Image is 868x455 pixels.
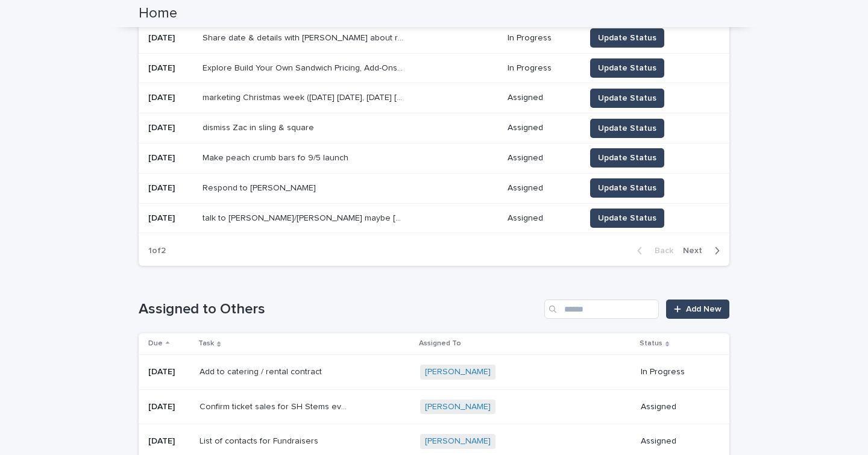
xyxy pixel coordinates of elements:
[139,236,175,266] p: 1 of 2
[590,148,664,168] button: Update Status
[544,300,659,319] input: Search
[139,113,729,143] tr: [DATE]dismiss Zac in sling & squaredismiss Zac in sling & square AssignedUpdate Status
[148,367,190,377] p: [DATE]
[598,182,656,194] span: Update Status
[598,32,656,44] span: Update Status
[419,337,461,350] p: Assigned To
[598,212,656,224] span: Update Status
[139,23,729,53] tr: [DATE]Share date & details with [PERSON_NAME] about removal of the small cup sizeShare date & det...
[148,33,193,43] p: [DATE]
[590,209,664,228] button: Update Status
[200,400,353,412] p: Confirm ticket sales for SH Stems event
[148,402,190,412] p: [DATE]
[590,89,664,108] button: Update Status
[508,123,576,133] p: Assigned
[200,434,321,447] p: List of contacts for Fundraisers
[678,245,729,256] button: Next
[203,121,316,133] p: dismiss Zac in sling & square
[139,53,729,83] tr: [DATE]Explore Build Your Own Sandwich Pricing, Add-Ons, etc.Explore Build Your Own Sandwich Prici...
[148,337,163,350] p: Due
[425,402,491,412] a: [PERSON_NAME]
[139,389,729,424] tr: [DATE]Confirm ticket sales for SH Stems eventConfirm ticket sales for SH Stems event [PERSON_NAME...
[203,151,351,163] p: Make peach crumb bars fo 9/5 launch
[640,337,662,350] p: Status
[686,305,722,313] span: Add New
[598,122,656,134] span: Update Status
[683,246,709,255] span: Next
[508,33,576,43] p: In Progress
[666,300,729,319] a: Add New
[598,92,656,104] span: Update Status
[508,213,576,224] p: Assigned
[590,119,664,138] button: Update Status
[203,181,318,193] p: Respond to [PERSON_NAME]
[148,213,193,224] p: [DATE]
[508,183,576,193] p: Assigned
[508,63,576,74] p: In Progress
[139,143,729,173] tr: [DATE]Make peach crumb bars fo 9/5 launchMake peach crumb bars fo 9/5 launch AssignedUpdate Status
[139,203,729,233] tr: [DATE]talk to [PERSON_NAME]/[PERSON_NAME] maybe [PERSON_NAME] about participating in the Bargersv...
[200,365,324,377] p: Add to catering / rental contract
[508,93,576,103] p: Assigned
[139,301,539,318] h1: Assigned to Others
[139,5,177,22] h2: Home
[148,123,193,133] p: [DATE]
[598,152,656,164] span: Update Status
[148,436,190,447] p: [DATE]
[590,28,664,48] button: Update Status
[425,436,491,447] a: [PERSON_NAME]
[198,337,214,350] p: Task
[139,173,729,203] tr: [DATE]Respond to [PERSON_NAME]Respond to [PERSON_NAME] AssignedUpdate Status
[641,367,710,377] p: In Progress
[425,367,491,377] a: [PERSON_NAME]
[647,246,673,255] span: Back
[203,61,406,74] p: Explore Build Your Own Sandwich Pricing, Add-Ons, etc.
[139,354,729,389] tr: [DATE]Add to catering / rental contractAdd to catering / rental contract [PERSON_NAME] In Progress
[590,178,664,198] button: Update Status
[641,402,710,412] p: Assigned
[139,83,729,113] tr: [DATE]marketing Christmas week ([DATE] [DATE], [DATE] [DATE])marketing Christmas week ([DATE] [DA...
[203,211,406,224] p: talk to Hannah/Patty maybe Amanda about participating in the Bargersville Harvenst moon Fall Fest...
[598,62,656,74] span: Update Status
[148,63,193,74] p: [DATE]
[148,183,193,193] p: [DATE]
[627,245,678,256] button: Back
[148,93,193,103] p: [DATE]
[590,58,664,78] button: Update Status
[641,436,710,447] p: Assigned
[203,31,406,43] p: Share date & details with Courtney about removal of the small cup size
[148,153,193,163] p: [DATE]
[203,90,406,103] p: marketing Christmas week (Christmas Eve Wednesday, Christmas Day Thursday)
[508,153,576,163] p: Assigned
